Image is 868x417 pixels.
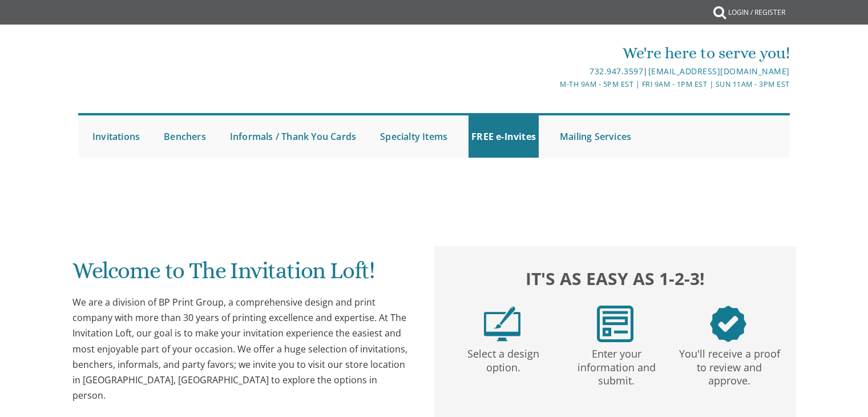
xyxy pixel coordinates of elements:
[557,115,634,158] a: Mailing Services
[484,306,520,342] img: step1.png
[316,78,790,90] div: M-Th 9am - 5pm EST | Fri 9am - 1pm EST | Sun 11am - 3pm EST
[72,258,411,292] h1: Welcome to The Invitation Loft!
[316,65,790,78] div: |
[562,342,671,388] p: Enter your information and submit.
[648,66,790,77] a: [EMAIL_ADDRESS][DOMAIN_NAME]
[469,115,539,158] a: FREE e-Invites
[590,66,643,77] a: 732.947.3597
[449,342,558,375] p: Select a design option.
[161,115,209,158] a: Benchers
[597,306,633,342] img: step2.png
[72,295,411,403] div: We are a division of BP Print Group, a comprehensive design and print company with more than 30 y...
[90,115,143,158] a: Invitations
[675,342,784,388] p: You'll receive a proof to review and approve.
[377,115,450,158] a: Specialty Items
[710,306,746,342] img: step3.png
[446,266,785,291] h2: It's as easy as 1-2-3!
[316,42,790,65] div: We're here to serve you!
[227,115,359,158] a: Informals / Thank You Cards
